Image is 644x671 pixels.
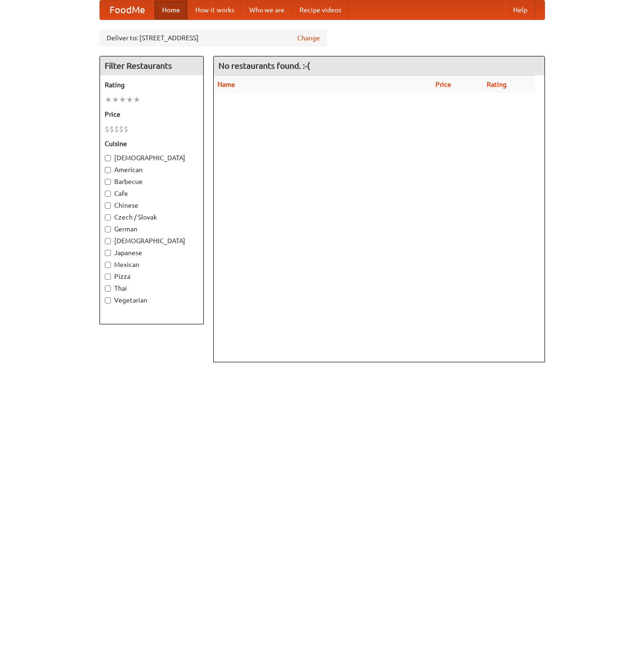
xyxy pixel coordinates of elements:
[105,214,111,221] input: Czech / Slovak
[105,179,111,185] input: Barbecue
[105,189,199,198] label: Cafe
[105,202,111,209] input: Chinese
[100,0,154,19] a: FoodMe
[105,274,111,280] input: Pizza
[119,124,124,134] li: $
[105,284,199,293] label: Thai
[105,295,199,305] label: Vegetarian
[292,0,349,19] a: Recipe videos
[105,80,199,90] h5: Rating
[105,94,112,105] li: ★
[188,0,242,19] a: How it works
[105,139,199,148] h5: Cuisine
[124,124,128,134] li: $
[105,153,199,163] label: [DEMOGRAPHIC_DATA]
[105,124,109,134] li: $
[105,201,199,210] label: Chinese
[297,33,320,43] a: Change
[218,61,310,70] ng-pluralize: No restaurants found. :-(
[435,81,451,88] a: Price
[119,94,126,105] li: ★
[105,110,199,119] h5: Price
[105,272,199,281] label: Pizza
[105,248,199,257] label: Japanese
[105,262,111,268] input: Mexican
[105,155,111,161] input: [DEMOGRAPHIC_DATA]
[487,81,507,88] a: Rating
[100,29,327,46] div: Deliver to: [STREET_ADDRESS]
[218,81,235,88] a: Name
[133,94,140,105] li: ★
[105,224,199,234] label: German
[105,165,199,175] label: American
[105,177,199,186] label: Barbecue
[100,56,203,75] h4: Filter Restaurants
[105,285,111,292] input: Thai
[154,0,188,19] a: Home
[126,94,133,105] li: ★
[114,124,119,134] li: $
[506,0,535,19] a: Help
[105,226,111,232] input: German
[105,167,111,173] input: American
[105,191,111,197] input: Cafe
[112,94,119,105] li: ★
[105,250,111,256] input: Japanese
[105,260,199,269] label: Mexican
[109,124,114,134] li: $
[242,0,292,19] a: Who we are
[105,236,199,246] label: [DEMOGRAPHIC_DATA]
[105,212,199,222] label: Czech / Slovak
[105,297,111,303] input: Vegetarian
[105,238,111,244] input: [DEMOGRAPHIC_DATA]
